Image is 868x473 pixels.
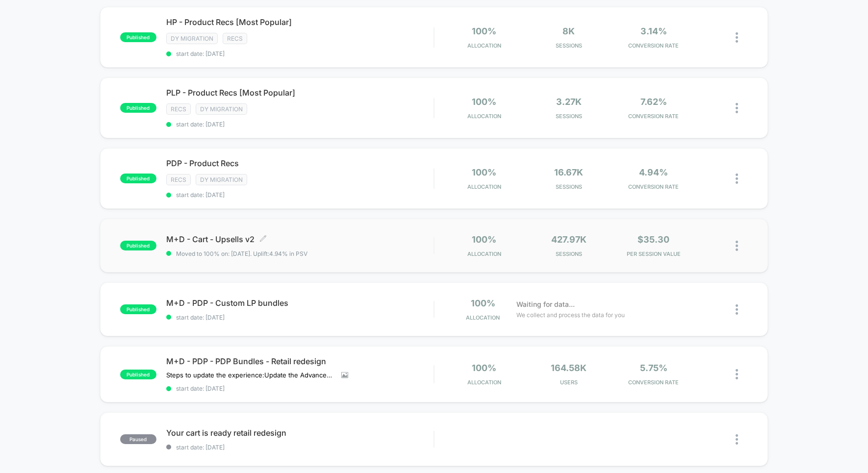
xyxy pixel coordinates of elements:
[613,113,693,120] span: CONVERSION RATE
[736,434,738,445] img: close
[166,17,434,27] span: HP - Product Recs [Most Popular]
[166,174,191,185] span: Recs
[640,97,667,107] span: 7.62%
[166,50,434,57] span: start date: [DATE]
[556,97,582,107] span: 3.27k
[166,121,434,128] span: start date: [DATE]
[166,103,191,115] span: Recs
[472,26,496,36] span: 100%
[736,369,738,379] img: close
[562,26,575,36] span: 8k
[166,314,434,321] span: start date: [DATE]
[736,304,738,315] img: close
[176,250,307,257] span: Moved to 100% on: [DATE] . Uplift: 4.94% in PSV
[166,33,218,44] span: DY Migration
[166,298,434,308] span: M+D - PDP - Custom LP bundles
[467,250,501,257] span: Allocation
[467,183,501,190] span: Allocation
[472,167,496,177] span: 100%
[529,113,609,120] span: Sessions
[613,42,693,49] span: CONVERSION RATE
[472,97,496,107] span: 100%
[120,370,156,379] span: published
[223,33,247,44] span: Recs
[120,103,156,113] span: published
[736,241,738,251] img: close
[529,250,609,257] span: Sessions
[467,379,501,386] span: Allocation
[551,234,587,245] span: 427.97k
[467,42,501,49] span: Allocation
[166,371,334,379] span: Steps to update the experience:Update the Advanced RulingUpdate the page targeting
[120,241,156,250] span: published
[471,298,495,308] span: 100%
[736,32,738,43] img: close
[166,444,434,451] span: start date: [DATE]
[613,183,693,190] span: CONVERSION RATE
[120,304,156,314] span: published
[166,191,434,199] span: start date: [DATE]
[467,113,501,120] span: Allocation
[166,385,434,392] span: start date: [DATE]
[736,103,738,113] img: close
[166,158,434,168] span: PDP - Product Recs
[529,183,609,190] span: Sessions
[554,167,583,177] span: 16.67k
[166,234,434,244] span: M+D - Cart - Upsells v2
[613,379,693,386] span: CONVERSION RATE
[196,174,247,185] span: DY Migration
[166,428,434,438] span: Your cart is ready retail redesign
[736,174,738,184] img: close
[529,379,609,386] span: Users
[516,310,625,320] span: We collect and process the data for you
[516,299,575,310] span: Waiting for data...
[638,234,669,245] span: $35.30
[529,42,609,49] span: Sessions
[613,250,693,257] span: PER SESSION VALUE
[166,356,434,366] span: M+D - PDP - PDP Bundles - Retail redesign
[640,363,667,373] span: 5.75%
[639,167,668,177] span: 4.94%
[196,103,247,115] span: DY Migration
[472,363,496,373] span: 100%
[120,32,156,42] span: published
[166,88,434,98] span: PLP - Product Recs [Most Popular]
[466,314,500,321] span: Allocation
[640,26,667,36] span: 3.14%
[472,234,496,245] span: 100%
[120,434,156,444] span: paused
[551,363,587,373] span: 164.58k
[120,174,156,183] span: published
